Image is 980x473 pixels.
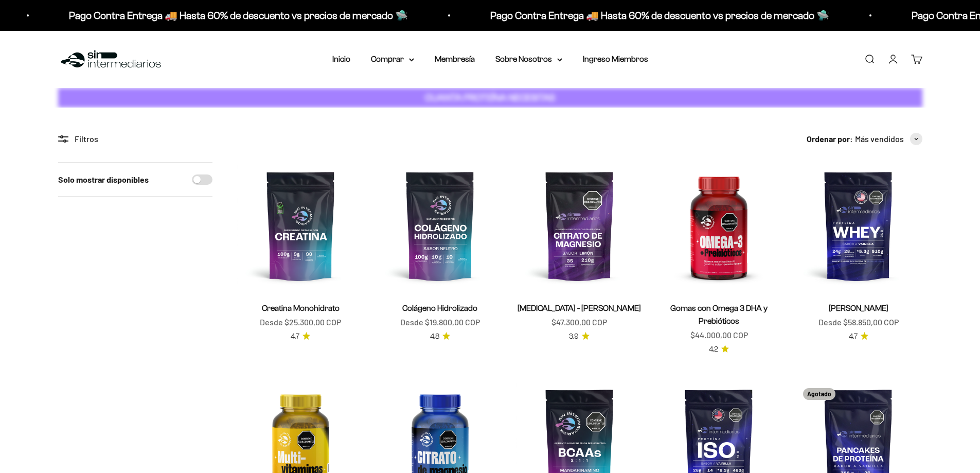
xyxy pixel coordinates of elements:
[855,132,904,146] span: Más vendidos
[371,52,414,66] summary: Comprar
[58,132,212,146] div: Filtros
[260,316,341,329] sale-price: Desde $25.300,00 COP
[262,304,340,312] a: Creatina Monohidrato
[670,304,768,325] a: Gomas con Omega 3 DHA y Prebióticos
[709,344,729,355] a: 4.24.2 de 5.0 estrellas
[855,132,922,146] button: Más vendidos
[849,331,858,342] span: 4.7
[52,7,391,24] p: Pago Contra Entrega 🚚 Hasta 60% de descuento vs precios de mercado 🛸
[402,304,477,312] a: Colágeno Hidrolizado
[430,331,439,342] span: 4.8
[425,92,555,103] strong: CUANTA PROTEÍNA NECESITAS
[569,331,590,342] a: 3.93.9 de 5.0 estrellas
[849,331,868,342] a: 4.74.7 de 5.0 estrellas
[435,55,475,63] a: Membresía
[569,331,579,342] span: 3.9
[291,331,310,342] a: 4.74.7 de 5.0 estrellas
[495,52,562,66] summary: Sobre Nosotros
[807,132,853,146] span: Ordenar por:
[829,304,888,312] a: [PERSON_NAME]
[474,7,813,24] p: Pago Contra Entrega 🚚 Hasta 60% de descuento vs precios de mercado 🛸
[583,55,648,63] a: Ingreso Miembros
[818,316,899,329] sale-price: Desde $58.850,00 COP
[690,328,748,342] sale-price: $44.000,00 COP
[709,344,718,355] span: 4.2
[551,316,607,329] sale-price: $47.300,00 COP
[518,304,641,312] a: [MEDICAL_DATA] - [PERSON_NAME]
[291,331,299,342] span: 4.7
[332,55,350,63] a: Inicio
[58,173,149,186] label: Solo mostrar disponibles
[400,316,480,329] sale-price: Desde $19.800,00 COP
[430,331,450,342] a: 4.84.8 de 5.0 estrellas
